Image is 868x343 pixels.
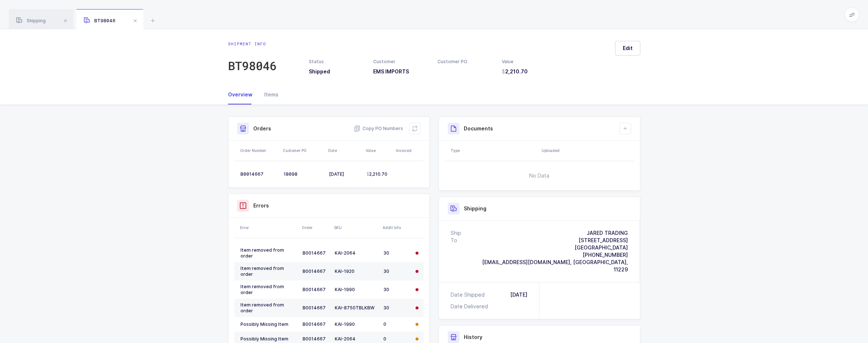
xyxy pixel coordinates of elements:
[437,58,493,65] div: Customer PO
[303,268,329,274] div: B0014667
[383,287,410,293] div: 30
[502,58,557,65] div: Value
[366,148,391,153] div: Value
[240,225,297,230] div: Error
[464,125,493,132] h3: Documents
[335,305,378,311] div: KAI-8750TBLKBW
[354,125,403,132] button: Copy PO Numbers
[451,229,469,273] div: Ship To
[510,291,527,298] div: [DATE]
[482,259,628,273] span: [EMAIL_ADDRESS][DOMAIN_NAME], [GEOGRAPHIC_DATA], 11229
[383,225,410,230] div: Addtl Info
[469,237,628,244] div: [STREET_ADDRESS]
[383,336,410,342] div: 0
[303,321,329,327] div: B0014667
[451,303,491,310] div: Date Delivered
[383,305,410,311] div: 30
[383,250,410,256] div: 30
[542,148,632,153] div: Uploaded
[464,334,482,341] h3: History
[240,336,297,342] div: Possibly Missing Item
[283,148,324,153] div: Customer PO
[240,247,297,259] div: Item removed from order
[464,205,486,212] h3: Shipping
[469,229,628,237] div: JARED TRADING
[302,225,330,230] div: Order
[258,85,278,104] div: Items
[253,125,271,132] h3: Orders
[469,244,628,251] div: [GEOGRAPHIC_DATA]
[309,58,364,65] div: Status
[240,171,278,177] div: B0014667
[240,321,297,327] div: Possibly Missing Item
[84,18,115,23] span: BT98046
[303,336,329,342] div: B0014667
[253,202,269,209] h3: Errors
[335,268,378,274] div: KAI-1920
[334,225,378,230] div: SKU
[240,302,297,314] div: Item removed from order
[396,148,421,153] div: Invoiced
[240,284,297,296] div: Item removed from order
[303,287,329,293] div: B0014667
[309,68,364,75] h3: Shipped
[335,287,378,293] div: KAI-1990
[303,250,329,256] div: B0014667
[383,321,410,327] div: 0
[469,251,628,259] div: [PHONE_NUMBER]
[335,321,378,327] div: KAI-1990
[373,68,429,75] h3: EMS IMPORTS
[329,171,361,177] div: [DATE]
[502,68,528,75] span: 2,210.70
[335,336,378,342] div: KAI-2064
[615,41,640,56] button: Edit
[228,85,258,104] div: Overview
[284,171,323,177] div: 18098
[335,250,378,256] div: KAI-2064
[328,148,361,153] div: Date
[623,45,633,52] span: Edit
[228,41,277,47] div: Shipment info
[373,58,429,65] div: Customer
[492,165,587,187] span: No Data
[240,266,297,277] div: Item removed from order
[367,171,387,177] span: 2,210.70
[16,18,46,23] span: Shipping
[451,291,488,298] div: Date Shipped
[303,305,329,311] div: B0014667
[383,268,410,274] div: 30
[240,148,278,153] div: Order Number
[451,148,537,153] div: Type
